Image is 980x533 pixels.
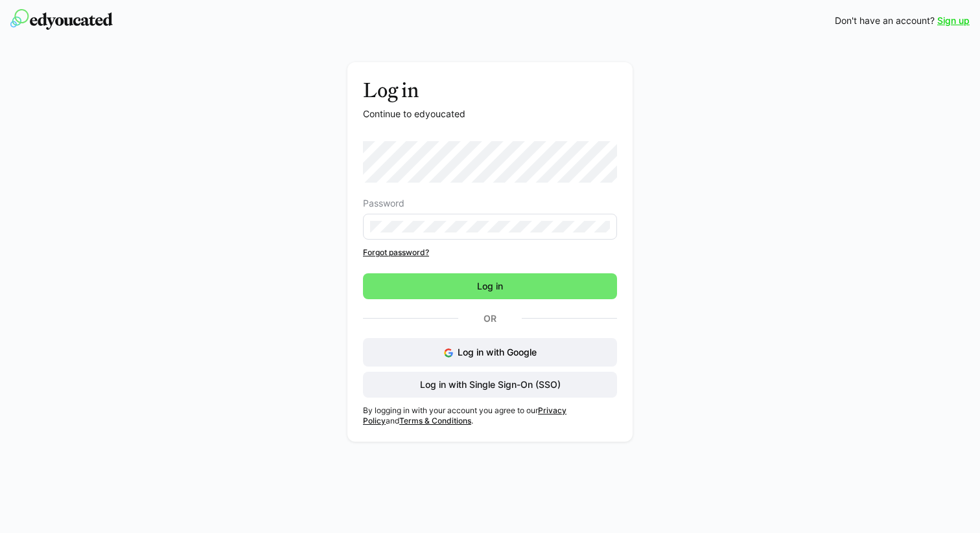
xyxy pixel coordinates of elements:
a: Privacy Policy [363,405,566,425]
span: Log in with Single Sign-On (SSO) [418,378,563,391]
button: Log in with Single Sign-On (SSO) [363,372,617,398]
a: Terms & Conditions [399,416,471,425]
a: Sign up [937,14,970,27]
a: Forgot password? [363,247,617,258]
h3: Log in [363,78,617,102]
span: Don't have an account? [835,14,935,27]
p: Continue to edyoucated [363,108,617,120]
button: Log in [363,273,617,299]
p: By logging in with your account you agree to our and . [363,405,617,426]
span: Log in with Google [458,346,537,357]
img: edyoucated [10,9,113,30]
span: Log in [475,280,505,293]
button: Log in with Google [363,338,617,367]
p: Or [458,310,522,328]
span: Password [363,198,404,209]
